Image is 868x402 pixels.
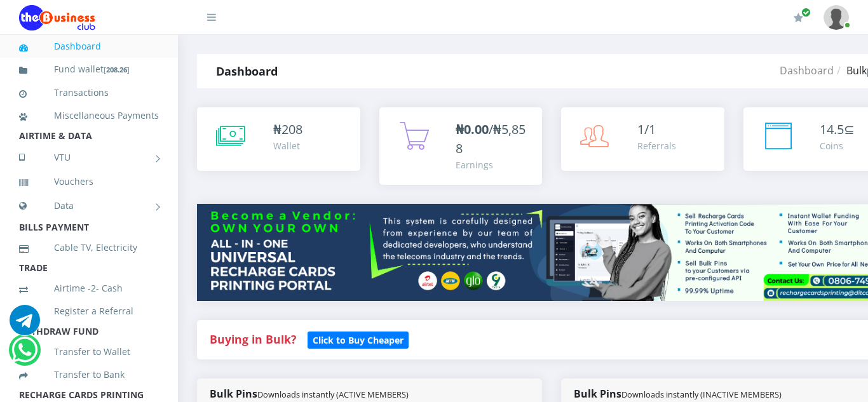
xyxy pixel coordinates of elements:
[19,78,159,107] a: Transactions
[10,314,40,335] a: Chat for support
[104,65,130,74] small: [ ]
[19,297,159,326] a: Register a Referral
[273,139,302,152] div: Wallet
[621,389,782,400] small: Downloads instantly (INACTIVE MEMBERS)
[281,121,302,138] span: 208
[637,121,656,138] span: 1/1
[216,64,278,79] strong: Dashboard
[379,107,543,185] a: ₦0.00/₦5,858 Earnings
[210,387,409,401] strong: Bulk Pins
[820,120,855,139] div: ⊆
[19,190,159,222] a: Data
[257,389,409,400] small: Downloads instantly (ACTIVE MEMBERS)
[820,139,855,152] div: Coins
[456,121,526,157] span: /₦5,858
[801,8,811,17] span: Renew/Upgrade Subscription
[637,139,676,152] div: Referrals
[19,360,159,389] a: Transfer to Bank
[19,142,159,173] a: VTU
[456,121,489,138] b: ₦0.00
[19,337,159,366] a: Transfer to Wallet
[561,107,724,171] a: 1/1 Referrals
[794,13,803,23] i: Renew/Upgrade Subscription
[19,233,159,262] a: Cable TV, Electricity
[197,107,360,171] a: ₦208 Wallet
[273,120,302,139] div: ₦
[19,32,159,61] a: Dashboard
[824,5,849,30] img: User
[19,101,159,130] a: Miscellaneous Payments
[456,158,530,171] div: Earnings
[19,55,159,84] a: Fund wallet[208.26]
[313,334,403,346] b: Click to Buy Cheaper
[820,121,844,138] span: 14.5
[780,64,834,77] a: Dashboard
[574,387,782,401] strong: Bulk Pins
[210,332,296,347] strong: Buying in Bulk?
[106,65,127,74] b: 208.26
[19,167,159,196] a: Vouchers
[308,332,409,347] a: Click to Buy Cheaper
[19,274,159,303] a: Airtime -2- Cash
[19,5,95,30] img: Logo
[11,344,37,365] a: Chat for support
